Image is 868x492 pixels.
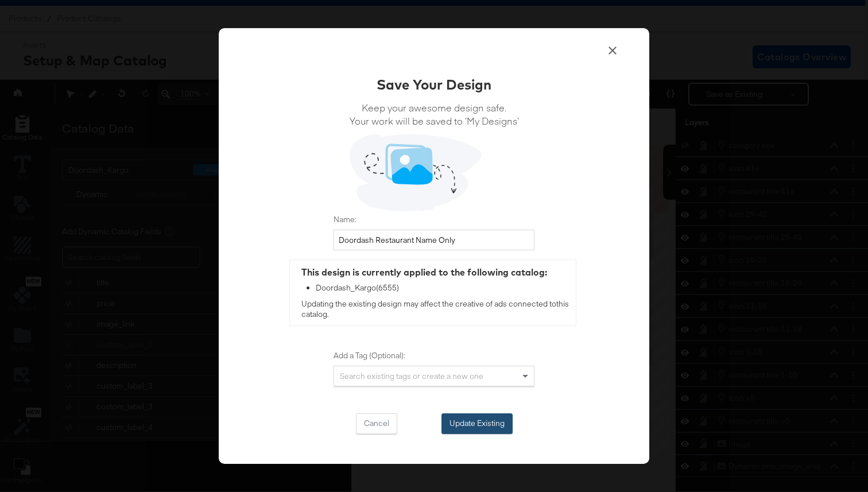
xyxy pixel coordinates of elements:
label: Name: [334,214,534,225]
button: Cancel [356,413,397,434]
span: Keep your awesome design safe. [350,101,519,114]
label: Add a Tag (Optional): [334,350,534,361]
div: Save Your Design [377,75,491,94]
span: Your work will be saved to ‘My Designs’ [350,114,519,127]
button: Update Existing [441,413,513,434]
div: Updating the existing design may affect the creative of ads connected to this catalog . [290,260,576,326]
div: Doordash_Kargo ( 6555 ) [316,283,570,294]
div: This design is currently applied to the following catalog: [301,266,570,279]
div: Search existing tags or create a new one [334,366,534,386]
